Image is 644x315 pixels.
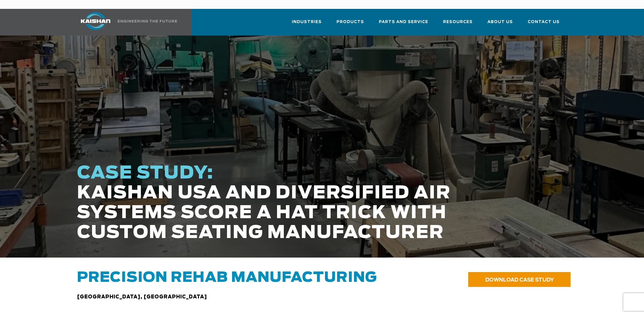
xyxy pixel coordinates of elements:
h1: KAISHAN USA AND DIVERSIFIED AIR SYSTEMS SCORE A HAT TRICK WITH CUSTOM SEATING MANUFACTURER [77,163,484,243]
a: Products [337,14,364,34]
span: [GEOGRAPHIC_DATA], [GEOGRAPHIC_DATA] [77,295,207,299]
a: Kaishan USA [73,9,178,36]
a: DOWNLOAD CASE STUDY [468,272,571,287]
a: Resources [443,14,473,34]
span: Parts and Service [379,19,428,25]
span: Resources [443,19,473,25]
a: Contact Us [528,14,560,34]
a: About Us [487,14,513,34]
a: Parts and Service [379,14,428,34]
span: Industries [292,19,322,25]
span: Precision Rehab Manufacturing [77,271,377,285]
span: About Us [487,19,513,25]
span: Products [337,19,364,25]
a: Industries [292,14,322,34]
img: kaishan logo [73,12,118,30]
span: CASE STUDY: [77,164,214,182]
span: Contact Us [528,19,560,25]
span: DOWNLOAD CASE STUDY [485,277,554,282]
img: Engineering the future [118,20,177,22]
